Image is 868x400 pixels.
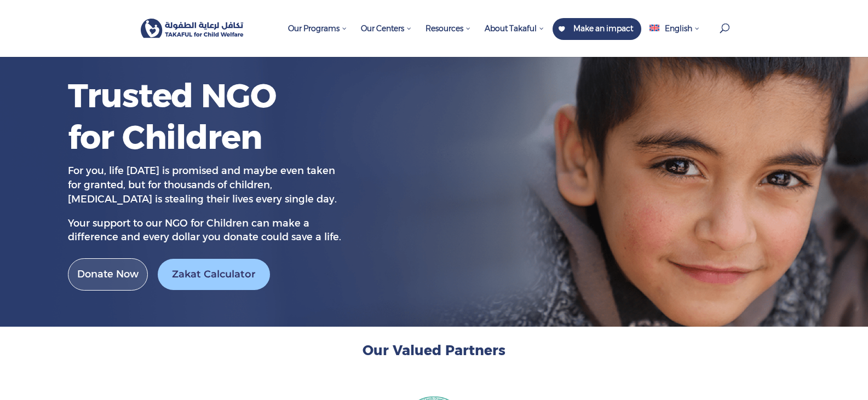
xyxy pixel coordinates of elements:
span: Your support to our NGO for Children can make a difference and e [68,217,309,244]
p: For you, life [DATE] is promised and maybe even taken for granted, but for thousands of children,... [68,164,342,216]
h2: Our Valued Partners [139,341,730,365]
span: Our Programs [288,24,347,33]
p: very dollar you donate could save a life. [68,217,342,245]
span: Make an impact [573,24,633,33]
h1: Trusted NGO for Children [68,75,287,163]
a: Our Programs [283,18,353,57]
a: English [644,18,705,57]
a: Our Centers [355,18,417,57]
img: Takaful [141,19,244,38]
a: Resources [420,18,476,57]
span: Our Centers [361,24,412,33]
a: About Takaful [479,18,550,57]
span: English [665,24,692,33]
a: Zakat Calculator [158,259,270,290]
a: Make an impact [553,18,641,40]
span: About Takaful [485,24,544,33]
span: Resources [426,24,471,33]
a: Donate Now [68,258,148,291]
